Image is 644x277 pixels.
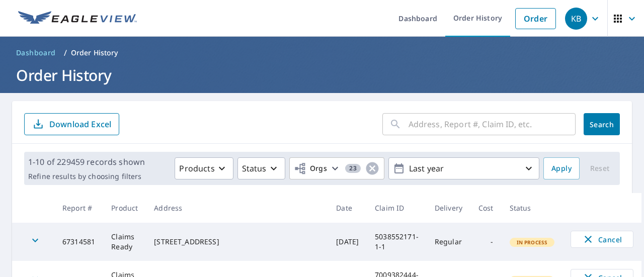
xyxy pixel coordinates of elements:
p: Status [242,162,267,174]
button: Orgs23 [289,157,384,179]
li: / [64,47,67,59]
input: Address, Report #, Claim ID, etc. [409,110,576,138]
span: 23 [345,165,361,172]
th: Claim ID [367,193,427,223]
span: Cancel [581,233,623,245]
a: Dashboard [12,45,60,61]
a: Order [515,8,556,29]
p: Download Excel [49,119,111,130]
button: Last year [388,157,539,179]
span: Dashboard [16,48,56,58]
th: Product [103,193,146,223]
p: Order History [71,48,118,58]
button: Apply [543,157,580,179]
p: 1-10 of 229459 records shown [28,156,145,168]
p: Refine results by choosing filters [28,172,145,181]
td: 5038552171-1-1 [367,223,427,261]
p: Last year [405,160,523,177]
button: Download Excel [24,113,119,135]
p: Products [179,162,214,174]
span: Apply [551,162,572,175]
nav: breadcrumb [12,45,632,61]
button: Search [584,113,620,135]
td: - [470,223,502,261]
th: Date [328,193,367,223]
span: Search [592,120,612,129]
th: Address [146,193,328,223]
th: Report # [54,193,103,223]
th: Status [502,193,563,223]
button: Status [237,157,285,179]
img: EV Logo [18,11,137,26]
th: Cost [470,193,502,223]
h1: Order History [12,65,632,85]
td: 67314581 [54,223,103,261]
button: Cancel [571,231,633,248]
td: Claims Ready [103,223,146,261]
td: Regular [427,223,470,261]
span: In Process [511,239,554,246]
div: KB [565,8,587,30]
div: [STREET_ADDRESS] [154,237,320,247]
span: Orgs [294,162,328,175]
td: [DATE] [328,223,367,261]
th: Delivery [427,193,470,223]
button: Products [175,157,233,179]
